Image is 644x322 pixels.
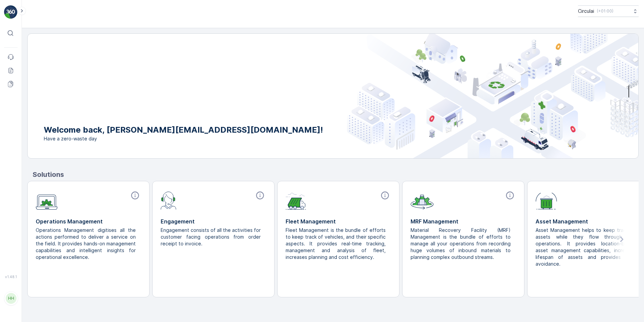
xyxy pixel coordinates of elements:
[347,34,638,158] img: city illustration
[536,191,557,210] img: module-icon
[597,8,613,14] p: ( +01:00 )
[411,217,516,225] p: MRF Management
[578,5,639,17] button: Circulai(+01:00)
[4,280,18,317] button: HH
[4,275,18,279] span: v 1.48.1
[536,217,641,225] p: Asset Management
[36,191,58,210] img: module-icon
[286,217,391,225] p: Fleet Management
[161,217,266,225] p: Engagement
[286,227,386,261] p: Fleet Management is the bundle of efforts to keep track of vehicles, and their specific aspects. ...
[44,135,323,142] span: Have a zero-waste day
[36,227,136,261] p: Operations Management digitises all the actions performed to deliver a service on the field. It p...
[411,227,511,261] p: Material Recovery Facility (MRF) Management is the bundle of efforts to manage all your operation...
[4,5,18,19] img: logo
[6,293,17,304] div: HH
[161,227,261,247] p: Engagement consists of all the activities for customer facing operations from order receipt to in...
[411,191,433,210] img: module-icon
[44,125,323,135] p: Welcome back, [PERSON_NAME][EMAIL_ADDRESS][DOMAIN_NAME]!
[578,8,594,15] p: Circulai
[161,191,176,210] img: module-icon
[286,191,306,210] img: module-icon
[36,217,141,225] p: Operations Management
[33,169,639,180] p: Solutions
[536,227,636,267] p: Asset Management helps to keep track of assets while they flow through the operations. It provide...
